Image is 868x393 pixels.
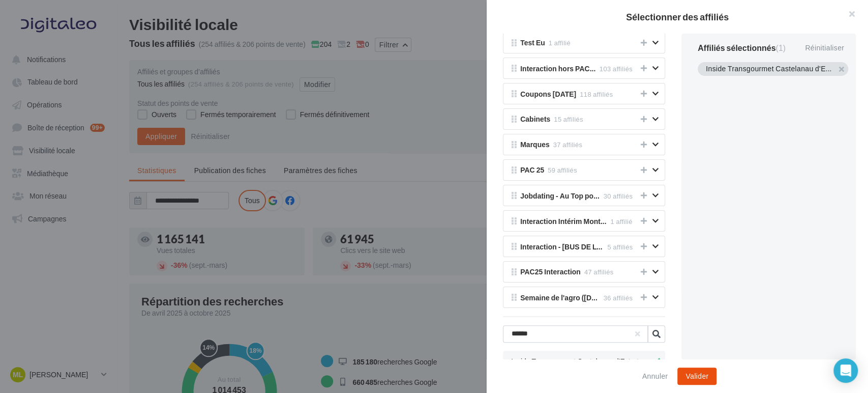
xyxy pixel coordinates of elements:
[520,91,576,102] span: Coupons [DATE]
[520,116,550,123] span: Cabinets
[580,90,613,98] span: 118 affiliés
[520,268,581,276] span: PAC25 Interaction
[698,44,786,52] div: Affiliés sélectionnés
[549,39,571,47] span: 1 affilié
[603,192,633,200] span: 30 affiliés
[520,166,544,174] span: PAC 25
[503,12,852,21] h2: Sélectionner des affiliés
[638,370,672,382] button: Annuler
[610,217,632,226] span: 1 affilié
[706,65,832,74] span: Inside Transgourmet Castelanau d'Estretefonds
[775,43,786,52] span: (1)
[553,141,583,149] span: 37 affiliés
[520,141,550,149] span: Marques
[548,166,577,174] span: 59 affiliés
[520,39,545,47] span: Test Eu
[607,243,633,251] span: 5 affiliés
[520,294,600,305] span: Semaine de l'agro ([DATE])
[833,358,858,383] div: Open Intercom Messenger
[520,218,607,229] span: Interaction Intérim Montaigu - Ads
[603,294,633,302] span: 36 affiliés
[554,115,583,123] span: 15 affiliés
[584,268,614,276] span: 47 affiliés
[520,65,596,76] span: Interaction hors PAC 25
[520,243,604,255] span: Interaction - [BUS DE L’EMPLOI x CIC Normandy Channel Race]
[520,192,600,204] span: Jobdating - Au Top pour l'Emploi - Vannes
[600,65,633,73] span: 103 affiliés
[801,42,848,54] div: Réinitialiser
[511,358,646,369] span: Inside Transgourmet Castelanau d'Estretefonds
[677,368,716,385] button: Valider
